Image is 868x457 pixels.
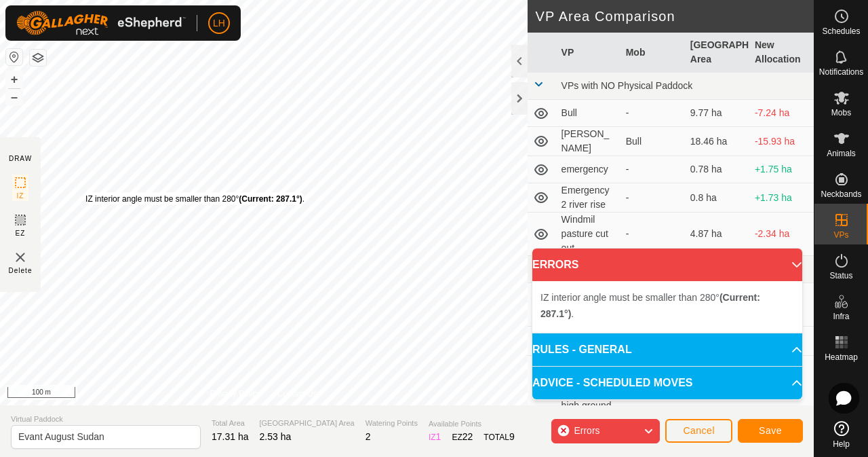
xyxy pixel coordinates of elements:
[12,249,28,266] img: VP
[9,153,32,164] div: DRAW
[536,8,814,24] h2: VP Area Comparison
[260,431,292,442] span: 2.53 ha
[574,425,599,436] span: Errors
[239,194,302,204] b: (Current: 287.1°)
[825,353,858,361] span: Heatmap
[277,388,317,400] a: Contact Us
[17,191,24,201] span: IZ
[532,333,802,366] p-accordion-header: RULES - GENERAL
[561,80,693,91] span: VPs with NO Physical Paddock
[6,49,22,65] button: Reset Map
[462,431,473,442] span: 22
[366,431,371,442] span: 2
[260,418,355,429] span: [GEOGRAPHIC_DATA] Area
[685,100,749,127] td: 9.77 ha
[556,156,620,183] td: emergency
[212,418,249,429] span: Total Area
[436,431,441,442] span: 1
[532,342,632,358] span: RULES - GENERAL
[556,33,620,73] th: VP
[822,27,860,35] span: Schedules
[532,249,802,281] p-accordion-header: ERRORS
[833,231,848,239] span: VPs
[532,281,802,333] p-accordion-content: ERRORS
[532,367,802,399] p-accordion-header: ADVICE - SCHEDULED MOVES
[452,430,473,444] div: EZ
[821,190,861,198] span: Neckbands
[556,127,620,156] td: [PERSON_NAME]
[484,430,514,444] div: TOTAL
[6,89,22,105] button: –
[685,33,749,73] th: [GEOGRAPHIC_DATA] Area
[683,425,715,436] span: Cancel
[685,127,749,156] td: 18.46 ha
[829,272,852,280] span: Status
[685,156,749,183] td: 0.78 ha
[620,33,685,73] th: Mob
[819,68,863,76] span: Notifications
[532,375,692,391] span: ADVICE - SCHEDULED MOVES
[556,183,620,213] td: Emergency 2 river rise
[831,109,851,117] span: Mobs
[626,191,679,205] div: -
[749,33,814,73] th: New Allocation
[212,431,249,442] span: 17.31 ha
[833,312,849,321] span: Infra
[749,213,814,256] td: -2.34 ha
[213,16,225,31] span: LH
[9,266,33,276] span: Delete
[685,213,749,256] td: 4.87 ha
[429,430,441,444] div: IZ
[16,11,186,35] img: Gallagher Logo
[429,418,515,430] span: Available Points
[626,162,679,177] div: -
[626,106,679,120] div: -
[827,149,856,158] span: Animals
[749,127,814,156] td: -15.93 ha
[814,416,868,454] a: Help
[6,71,22,88] button: +
[11,414,201,425] span: Virtual Paddock
[685,183,749,213] td: 0.8 ha
[738,419,803,443] button: Save
[749,183,814,213] td: +1.73 ha
[556,100,620,127] td: Bull
[30,50,46,66] button: Map Layers
[16,228,26,238] span: EZ
[665,419,732,443] button: Cancel
[749,156,814,183] td: +1.75 ha
[759,425,782,436] span: Save
[85,193,304,205] div: IZ interior angle must be smaller than 280° .
[626,134,679,149] div: Bull
[626,227,679,241] div: -
[540,292,760,319] span: IZ interior angle must be smaller than 280° .
[749,100,814,127] td: -7.24 ha
[366,418,418,429] span: Watering Points
[210,388,261,400] a: Privacy Policy
[509,431,515,442] span: 9
[556,213,620,256] td: Windmil pasture cut out
[532,257,578,273] span: ERRORS
[833,440,850,448] span: Help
